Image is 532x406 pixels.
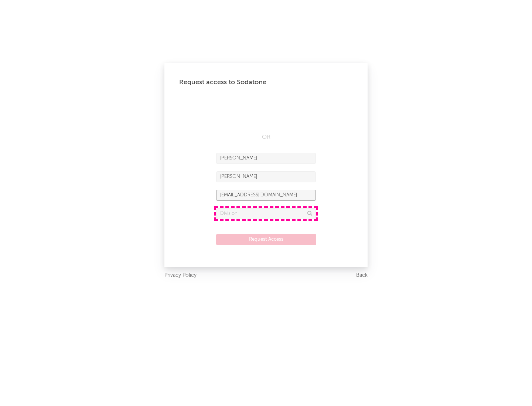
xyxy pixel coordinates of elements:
[216,153,316,164] input: First Name
[216,208,316,219] input: Division
[164,271,197,280] a: Privacy Policy
[216,133,316,142] div: OR
[216,234,316,245] button: Request Access
[179,78,353,87] div: Request access to Sodatone
[216,171,316,182] input: Last Name
[356,271,368,280] a: Back
[216,190,316,201] input: Email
